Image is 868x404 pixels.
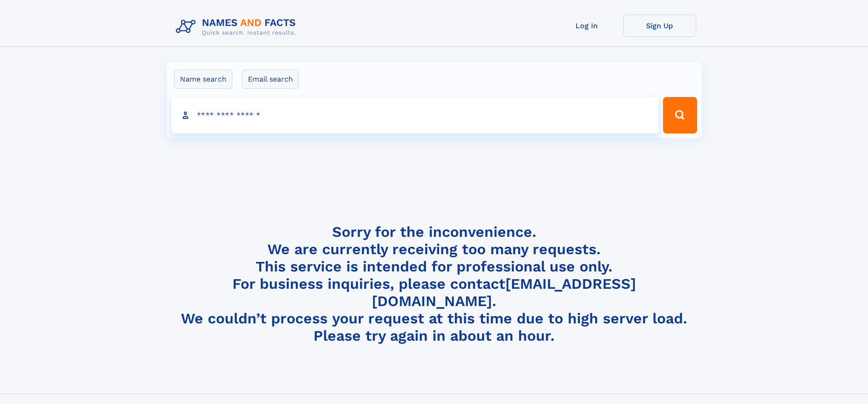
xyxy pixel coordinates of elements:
[171,97,659,133] input: search input
[172,223,696,345] h4: Sorry for the inconvenience. We are currently receiving too many requests. This service is intend...
[172,15,303,39] img: Logo Names and Facts
[663,97,697,133] button: Search Button
[623,15,696,37] a: Sign Up
[174,70,232,89] label: Name search
[242,70,299,89] label: Email search
[550,15,623,37] a: Log In
[372,275,636,310] a: [EMAIL_ADDRESS][DOMAIN_NAME]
